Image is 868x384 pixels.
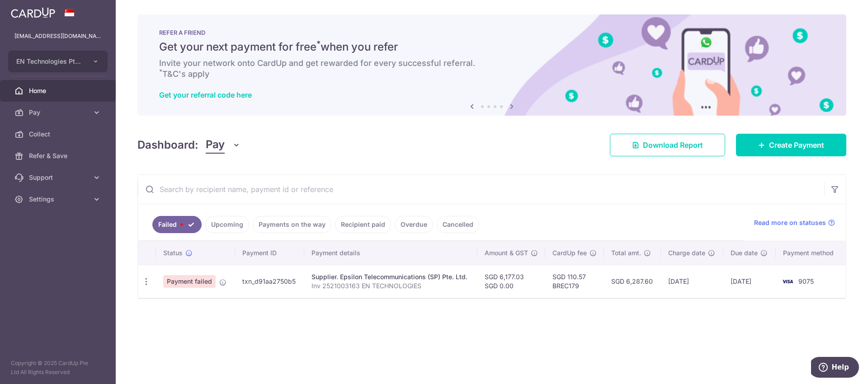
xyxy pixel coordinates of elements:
span: Payment failed [163,275,216,288]
span: Total amt. [611,248,641,258]
span: Create Payment [769,140,824,150]
button: EN Technologies Pte Ltd [8,51,108,72]
span: Due date [731,248,758,258]
td: SGD 110.57 BREC179 [545,265,604,298]
h5: Get your next payment for free when you refer [159,40,825,54]
span: Collect [29,130,89,139]
span: Pay [29,108,89,117]
iframe: Opens a widget where you can find more information [811,357,859,379]
h6: Invite your network onto CardUp and get rewarded for every successful referral. T&C's apply [159,58,825,80]
th: Payment method [776,241,846,265]
img: RAF banner [137,14,846,116]
a: Download Report [610,134,725,156]
a: Create Payment [736,134,846,156]
div: Supplier. Epsilon Telecommunications (SP) Pte. Ltd. [311,272,470,281]
a: Overdue [395,216,433,233]
span: Charge date [668,248,705,258]
p: [EMAIL_ADDRESS][DOMAIN_NAME] [14,32,101,41]
a: Recipient paid [335,216,391,233]
a: Read more on statuses [754,218,835,227]
span: Home [29,86,89,95]
td: SGD 6,287.60 [604,265,661,298]
p: REFER A FRIEND [159,29,825,36]
span: 9075 [798,277,814,285]
input: Search by recipient name, payment id or reference [138,175,824,204]
a: Get your referral code here [159,90,252,99]
a: Failed [152,216,202,233]
img: Bank Card [778,276,797,287]
h4: Dashboard: [137,137,198,153]
span: Settings [29,195,89,204]
button: Pay [206,136,241,154]
span: Refer & Save [29,151,89,160]
td: [DATE] [661,265,723,298]
p: Inv 2521003163 EN TECHNOLOGIES [311,281,470,290]
a: Upcoming [205,216,249,233]
span: Download Report [643,140,703,150]
td: SGD 6,177.03 SGD 0.00 [477,265,545,298]
span: Support [29,173,89,182]
span: Pay [206,136,225,154]
th: Payment ID [235,241,304,265]
span: Status [163,248,183,258]
span: CardUp fee [552,248,587,258]
th: Payment details [304,241,477,265]
td: txn_d91aa2750b5 [235,265,304,298]
a: Payments on the way [253,216,331,233]
span: Amount & GST [485,248,528,258]
td: [DATE] [723,265,776,298]
span: Read more on statuses [754,218,826,227]
img: CardUp [11,7,55,18]
span: EN Technologies Pte Ltd [16,57,83,66]
a: Cancelled [437,216,479,233]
